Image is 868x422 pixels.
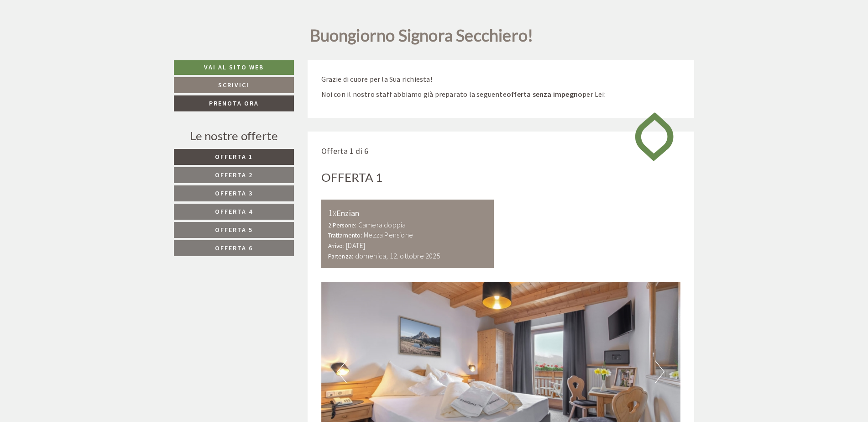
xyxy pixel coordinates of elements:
div: Buon giorno, come possiamo aiutarla? [217,25,352,53]
strong: offerta senza impegno [507,90,582,99]
p: Grazie di cuore per la Sua richiesta! [321,74,681,84]
div: Salve per camera [PERSON_NAME] mi avete offerto 260€ per due persone una notte, ma sul sito c’è i... [7,55,231,124]
span: Offerta 6 [215,244,253,252]
div: [PERSON_NAME] [14,57,227,64]
span: Offerta 1 [215,153,253,161]
small: 2 Persone: [328,222,357,229]
div: Lei [222,27,345,34]
div: Offerta 1 [321,169,383,186]
span: Offerta 2 [215,171,253,179]
a: Vai al sito web [174,60,294,75]
b: Camera doppia [358,220,406,229]
div: giovedì [161,7,199,23]
a: Scrivici [174,77,294,93]
b: domenica, 12. ottobre 2025 [355,251,440,260]
span: Offerta 1 di 6 [321,146,369,156]
b: 1x [328,207,336,218]
b: [DATE] [346,241,365,250]
span: Offerta 5 [215,226,253,234]
button: Next [655,360,664,383]
div: Le nostre offerte [174,127,294,144]
small: Arrivo: [328,242,345,250]
small: Partenza: [328,253,354,260]
small: 15:23 [14,116,227,123]
span: Offerta 4 [215,207,253,216]
small: Trattamento: [328,232,362,239]
span: Offerta 3 [215,189,253,197]
div: Enzian [328,206,487,220]
button: Invia [314,241,360,257]
img: image [628,104,680,169]
h1: Buongiorno Signora Secchiero! [310,26,533,49]
a: Prenota ora [174,95,294,111]
p: Noi con il nostro staff abbiamo già preparato la seguente per Lei: [321,89,681,100]
button: Previous [337,360,347,383]
b: Mezza Pensione [364,230,413,239]
small: 15:22 [222,45,345,51]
